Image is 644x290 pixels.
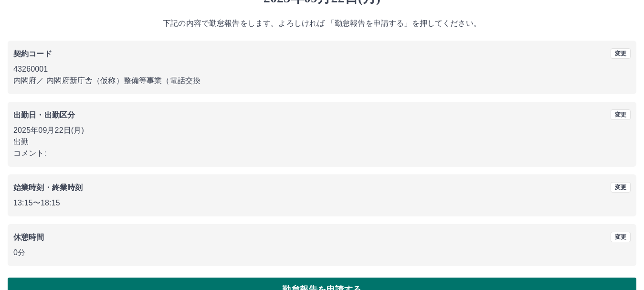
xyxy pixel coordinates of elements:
p: 出勤 [13,136,631,148]
b: 始業時刻・終業時刻 [13,183,83,192]
button: 変更 [611,109,631,120]
b: 出勤日・出勤区分 [13,111,75,119]
p: 13:15 〜 18:15 [13,197,631,209]
button: 変更 [611,232,631,242]
p: 下記の内容で勤怠報告をします。よろしければ 「勤怠報告を申請する」を押してください。 [8,18,636,29]
p: 2025年09月22日(月) [13,125,631,136]
p: 43260001 [13,64,631,75]
b: 契約コード [13,50,52,58]
p: 0分 [13,247,631,258]
button: 変更 [611,48,631,59]
button: 変更 [611,182,631,193]
b: 休憩時間 [13,233,44,241]
p: コメント: [13,148,631,159]
p: 内閣府 ／ 内閣府新庁舎（仮称）整備等事業（電話交換 [13,75,631,86]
